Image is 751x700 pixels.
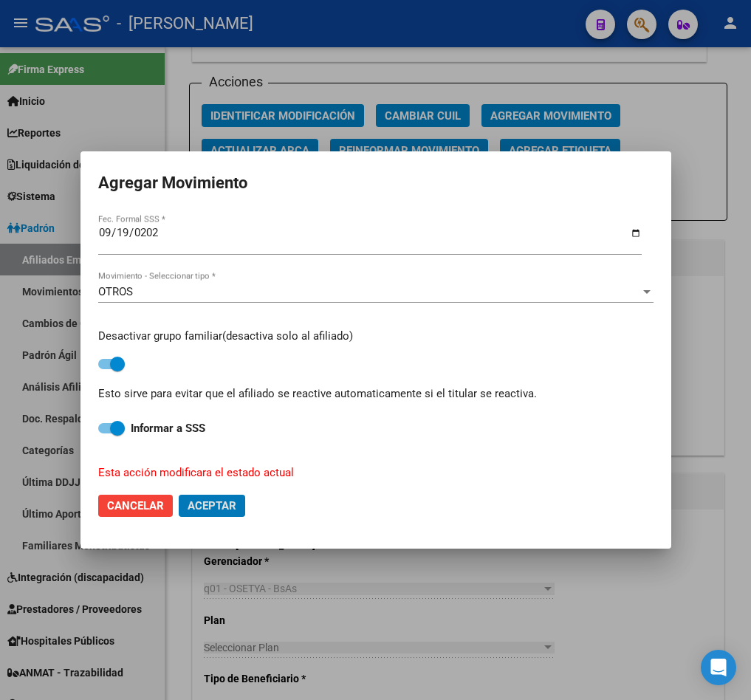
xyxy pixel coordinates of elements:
[98,328,654,345] p: Desactivar grupo familiar(desactiva solo al afiliado)
[701,650,736,685] div: Open Intercom Messenger
[188,499,236,512] span: Aceptar
[98,169,654,197] h2: Agregar Movimiento
[98,464,636,481] p: Esta acción modificara el estado actual
[98,385,654,402] p: Esto sirve para evitar que el afiliado se reactive automaticamente si el titular se reactiva.
[131,422,205,435] strong: Informar a SSS
[179,495,245,517] button: Aceptar
[98,495,173,517] button: Cancelar
[98,285,133,298] span: OTROS
[107,499,164,512] span: Cancelar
